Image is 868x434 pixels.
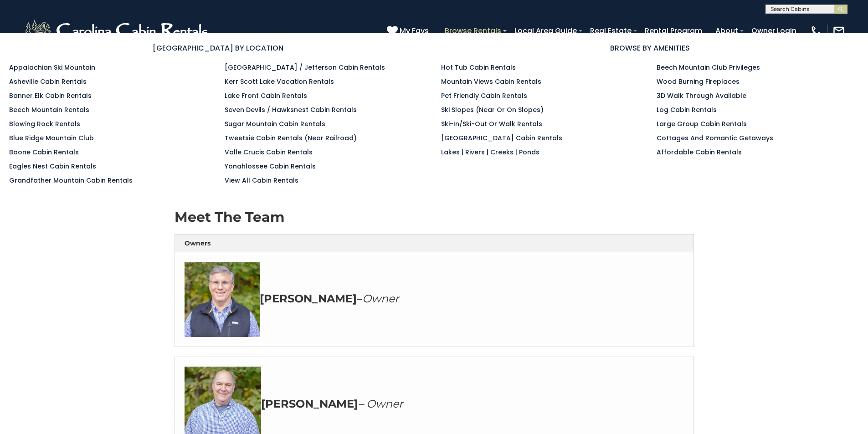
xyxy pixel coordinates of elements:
a: 3D Walk Through Available [657,91,746,100]
strong: Owners [185,239,211,247]
a: [GEOGRAPHIC_DATA] Cabin Rentals [441,133,562,143]
a: Large Group Cabin Rentals [657,119,747,128]
a: Sugar Mountain Cabin Rentals [225,119,325,128]
a: Blue Ridge Mountain Club [9,133,94,143]
h3: – [185,262,684,337]
a: View All Cabin Rentals [225,176,298,185]
a: [GEOGRAPHIC_DATA] / Jefferson Cabin Rentals [225,63,385,72]
a: Blowing Rock Rentals [9,119,80,128]
img: White-1-2.png [23,17,212,45]
a: Asheville Cabin Rentals [9,77,87,86]
a: Affordable Cabin Rentals [657,148,742,157]
em: – Owner [358,397,403,410]
strong: [PERSON_NAME] [261,397,358,410]
img: mail-regular-white.png [832,25,845,37]
a: Ski-in/Ski-Out or Walk Rentals [441,119,542,128]
a: Grandfather Mountain Cabin Rentals [9,176,133,185]
a: Valle Crucis Cabin Rentals [225,148,313,157]
a: Pet Friendly Cabin Rentals [441,91,527,100]
a: Rental Program [640,23,707,39]
a: Eagles Nest Cabin Rentals [9,162,96,171]
a: Ski Slopes (Near or On Slopes) [441,105,544,114]
a: Boone Cabin Rentals [9,148,79,157]
a: Seven Devils / Hawksnest Cabin Rentals [225,105,357,114]
strong: [PERSON_NAME] [260,292,357,305]
h3: BROWSE BY AMENITIES [441,42,859,54]
strong: Meet The Team [175,209,284,225]
a: Hot Tub Cabin Rentals [441,63,516,72]
a: Log Cabin Rentals [657,105,717,114]
a: Owner Login [747,23,801,39]
a: Yonahlossee Cabin Rentals [225,162,316,171]
span: My Favs [400,25,429,36]
a: Lake Front Cabin Rentals [225,91,307,100]
a: Beech Mountain Club Privileges [657,63,760,72]
a: Cottages and Romantic Getaways [657,133,773,143]
a: Mountain Views Cabin Rentals [441,77,541,86]
a: Local Area Guide [510,23,581,39]
h3: [GEOGRAPHIC_DATA] BY LOCATION [9,42,427,54]
a: Real Estate [586,23,636,39]
a: Kerr Scott Lake Vacation Rentals [225,77,334,86]
a: Browse Rentals [440,23,506,39]
a: Lakes | Rivers | Creeks | Ponds [441,148,539,157]
a: Beech Mountain Rentals [9,105,89,114]
a: My Favs [387,25,431,37]
a: About [711,23,743,39]
a: Tweetsie Cabin Rentals (Near Railroad) [225,133,357,143]
a: Wood Burning Fireplaces [657,77,740,86]
a: Appalachian Ski Mountain [9,63,95,72]
img: phone-regular-white.png [810,25,823,37]
em: Owner [362,292,399,305]
a: Banner Elk Cabin Rentals [9,91,92,100]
